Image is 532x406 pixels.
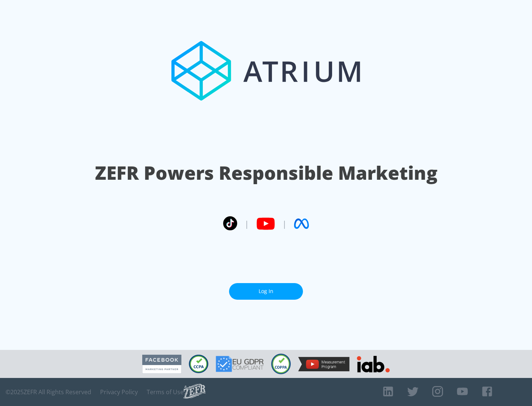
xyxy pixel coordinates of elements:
img: COPPA Compliant [271,354,291,374]
a: Log In [229,283,303,300]
a: Privacy Policy [100,388,138,396]
img: GDPR Compliant [216,356,264,372]
span: | [245,218,249,229]
img: Facebook Marketing Partner [142,355,181,374]
img: IAB [357,356,390,372]
img: CCPA Compliant [189,355,208,373]
span: | [282,218,287,229]
span: © 2025 ZEFR All Rights Reserved [6,388,91,396]
a: Terms of Use [147,388,184,396]
img: YouTube Measurement Program [298,357,349,371]
h1: ZEFR Powers Responsible Marketing [95,160,437,186]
